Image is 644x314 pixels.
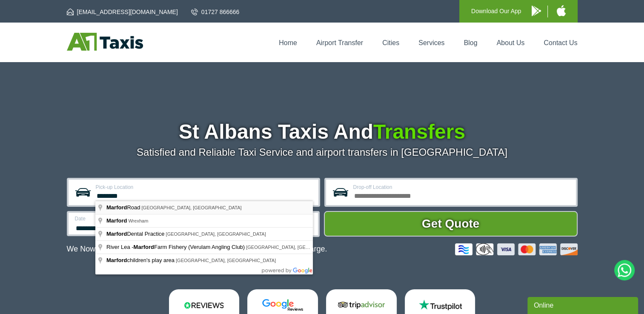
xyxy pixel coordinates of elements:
iframe: chat widget [527,295,640,314]
span: [GEOGRAPHIC_DATA], [GEOGRAPHIC_DATA] [246,245,346,250]
p: Download Our App [471,6,521,17]
a: About Us [497,39,525,46]
img: Credit And Debit Cards [455,243,578,255]
span: children's play area [106,257,176,263]
a: Cities [382,39,399,46]
a: 01727 866666 [191,8,240,16]
button: Get Quote [324,211,578,237]
img: Reviews.io [178,299,229,311]
a: Airport Transfer [316,39,363,46]
span: [GEOGRAPHIC_DATA], [GEOGRAPHIC_DATA] [166,231,266,237]
a: [EMAIL_ADDRESS][DOMAIN_NAME] [67,8,178,16]
span: River Lea - Farm Fishery (Verulam Angling Club) [106,244,246,250]
span: [GEOGRAPHIC_DATA], [GEOGRAPHIC_DATA] [141,205,241,210]
span: Marford [106,231,127,237]
img: A1 Taxis Android App [532,6,541,16]
img: Trustpilot [415,299,466,311]
img: A1 Taxis iPhone App [557,5,566,16]
img: Google [257,299,308,311]
label: Drop-off Location [353,185,571,190]
p: Satisfied and Reliable Taxi Service and airport transfers in [GEOGRAPHIC_DATA] [67,146,578,158]
span: Wrexham [128,218,148,223]
span: Marford [134,244,154,250]
a: Blog [464,39,477,46]
label: Pick-up Location [96,185,313,190]
a: Home [279,39,297,46]
p: We Now Accept Card & Contactless Payment In [67,245,327,254]
label: Date [75,216,184,221]
a: Contact Us [544,39,577,46]
a: Services [418,39,444,46]
span: Marford [106,204,127,211]
span: Road [106,204,141,211]
span: [GEOGRAPHIC_DATA], [GEOGRAPHIC_DATA] [176,258,276,263]
span: Transfers [373,120,465,143]
span: Marford [106,257,127,263]
img: Tripadvisor [336,299,387,311]
img: A1 Taxis St Albans LTD [67,33,143,51]
span: Dental Practice [106,231,166,237]
span: Marford [106,217,127,224]
h1: St Albans Taxis And [67,122,578,142]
